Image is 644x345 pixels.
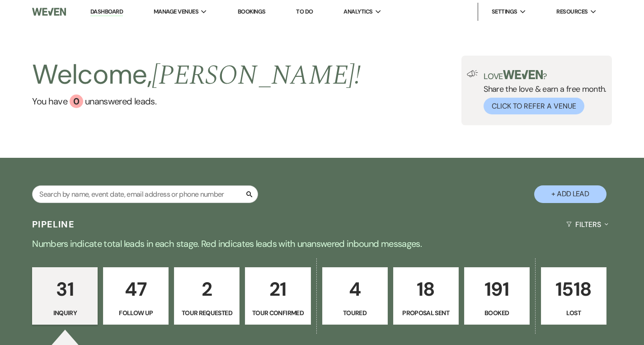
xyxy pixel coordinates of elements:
[467,70,478,77] img: loud-speaker-illustration.svg
[152,55,361,96] span: [PERSON_NAME] !
[470,308,524,318] p: Booked
[251,308,305,318] p: Tour Confirmed
[399,274,453,304] p: 18
[464,267,530,325] a: 191Booked
[109,308,163,318] p: Follow Up
[174,267,240,325] a: 2Tour Requested
[90,8,123,16] a: Dashboard
[109,274,163,304] p: 47
[484,70,606,80] p: Love ?
[470,274,524,304] p: 191
[296,8,313,15] a: To Do
[328,308,382,318] p: Toured
[328,274,382,304] p: 4
[70,95,83,108] div: 0
[32,95,361,108] a: You have 0 unanswered leads.
[399,308,453,318] p: Proposal Sent
[180,274,234,304] p: 2
[32,2,66,21] img: Weven Logo
[32,56,361,95] h2: Welcome,
[393,267,459,325] a: 18Proposal Sent
[534,185,606,203] button: + Add Lead
[343,7,372,16] span: Analytics
[547,308,601,318] p: Lost
[563,213,612,236] button: Filters
[484,98,584,114] button: Click to Refer a Venue
[238,8,266,15] a: Bookings
[180,308,234,318] p: Tour Requested
[38,308,92,318] p: Inquiry
[154,7,198,16] span: Manage Venues
[492,7,517,16] span: Settings
[322,267,388,325] a: 4Toured
[503,70,543,79] img: weven-logo-green.svg
[32,267,98,325] a: 31Inquiry
[103,267,169,325] a: 47Follow Up
[541,267,606,325] a: 1518Lost
[556,7,588,16] span: Resources
[32,185,258,203] input: Search by name, event date, email address or phone number
[251,274,305,304] p: 21
[38,274,92,304] p: 31
[32,218,75,231] h3: Pipeline
[547,274,601,304] p: 1518
[478,70,606,114] div: Share the love & earn a free month.
[245,267,310,325] a: 21Tour Confirmed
